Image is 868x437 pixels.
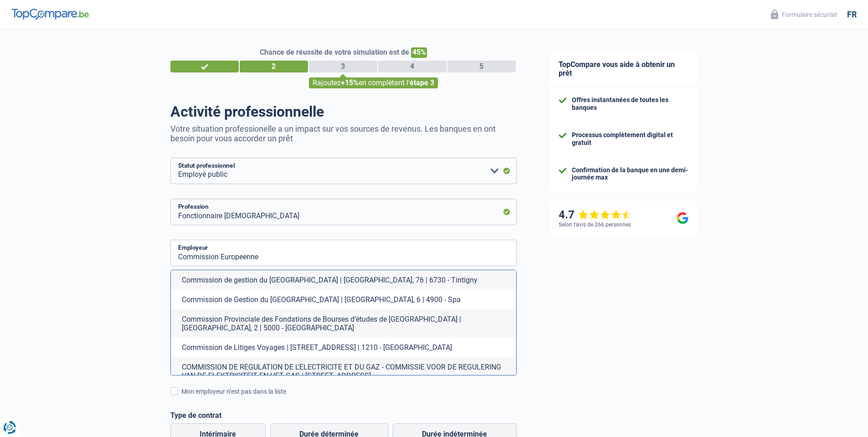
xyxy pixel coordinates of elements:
[181,387,517,396] div: Mon employeur n’est pas dans la liste
[171,357,516,386] li: COMMISSION DE REGULATION DE L'ELECTRICITE ET DU GAZ - COMMISSIE VOOR DE REGULERING VAN DE ELEKTRI...
[170,103,517,120] h1: Activité professionnelle
[260,48,409,57] span: Chance de réussite de votre simulation est de
[171,338,516,357] li: Commission de Litiges Voyages | [STREET_ADDRESS] | 1210 - [GEOGRAPHIC_DATA]
[11,9,89,20] img: TopCompare Logo
[171,290,516,309] li: Commission de Gestion du [GEOGRAPHIC_DATA] | [GEOGRAPHIC_DATA], 6 | 4900 - Spa
[572,96,688,112] div: Offres instantanées de toutes les banques
[170,124,517,143] p: Votre situation professionelle a un impact sur vos sources de revenus. Les banques en ont besoin ...
[309,61,377,72] div: 3
[410,78,434,87] span: étape 3
[171,270,516,290] li: Commission de gestion du [GEOGRAPHIC_DATA] | [GEOGRAPHIC_DATA], 76 | 6730 - Tintigny
[240,61,308,72] div: 2
[559,221,631,228] div: Selon l’avis de 266 personnes
[559,208,632,221] div: 4.7
[847,10,857,20] div: fr
[170,61,239,72] div: 1
[171,309,516,338] li: Commission Provinciale des Fondations de Bourses d’études de [GEOGRAPHIC_DATA] | [GEOGRAPHIC_DATA...
[378,61,447,72] div: 4
[572,166,688,182] div: Confirmation de la banque en une demi-journée max
[765,7,842,22] button: Formulaire sécurisé
[170,240,517,266] input: Cherchez votre employeur
[550,51,698,87] div: TopCompare vous aide à obtenir un prêt
[309,77,438,88] div: Rajoutez en complétant l'
[341,78,359,87] span: +15%
[572,131,688,147] div: Processus complètement digital et gratuit
[411,47,427,58] span: 45%
[447,61,516,72] div: 5
[170,411,517,420] label: Type de contrat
